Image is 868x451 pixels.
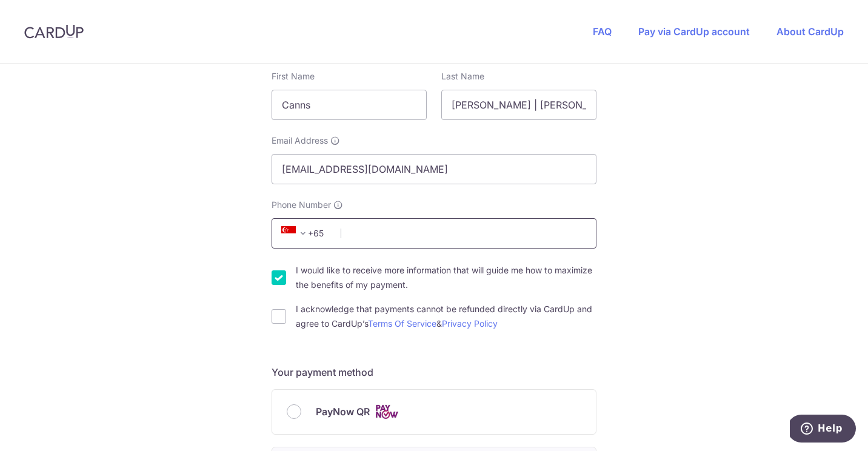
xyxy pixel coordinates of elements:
span: +65 [278,226,332,241]
a: About CardUp [776,25,844,38]
label: I acknowledge that payments cannot be refunded directly via CardUp and agree to CardUp’s & [296,302,596,331]
img: Cards logo [375,404,399,419]
div: PayNow QR Cards logo [287,404,581,419]
a: Terms Of Service [368,318,436,329]
img: CardUp [24,24,84,39]
iframe: Opens a widget where you can find more information [790,415,856,445]
label: First Name [272,70,315,82]
a: Pay via CardUp account [638,25,750,38]
input: First name [272,90,427,120]
a: FAQ [593,25,612,38]
span: PayNow QR [316,404,370,419]
input: Last name [441,90,596,120]
h5: Your payment method [272,365,596,379]
label: I would like to receive more information that will guide me how to maximize the benefits of my pa... [296,263,596,292]
span: +65 [281,226,310,241]
input: Email address [272,154,596,184]
span: Phone Number [272,199,331,211]
span: Email Address [272,135,328,147]
label: Last Name [441,70,484,82]
a: Privacy Policy [442,318,498,329]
